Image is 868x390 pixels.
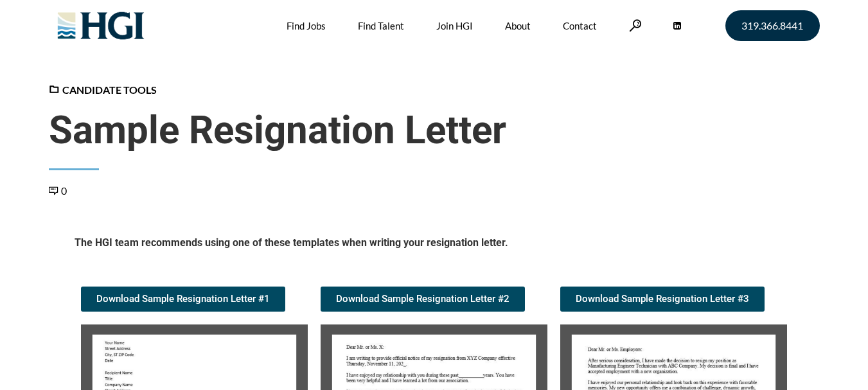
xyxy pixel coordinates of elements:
a: Download Sample Resignation Letter #1 [81,287,285,312]
span: 319.366.8441 [741,21,803,31]
a: 0 [49,184,67,197]
a: 319.366.8441 [725,10,820,41]
a: Candidate Tools [49,84,157,96]
span: Download Sample Resignation Letter #2 [336,294,509,304]
span: Sample Resignation Letter [49,107,820,154]
a: Download Sample Resignation Letter #2 [321,287,525,312]
span: Download Sample Resignation Letter #1 [96,294,270,304]
h5: The HGI team recommends using one of these templates when writing your resignation letter. [75,236,794,254]
a: Download Sample Resignation Letter #3 [560,287,765,312]
span: Download Sample Resignation Letter #3 [576,294,749,304]
a: Search [629,19,642,31]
